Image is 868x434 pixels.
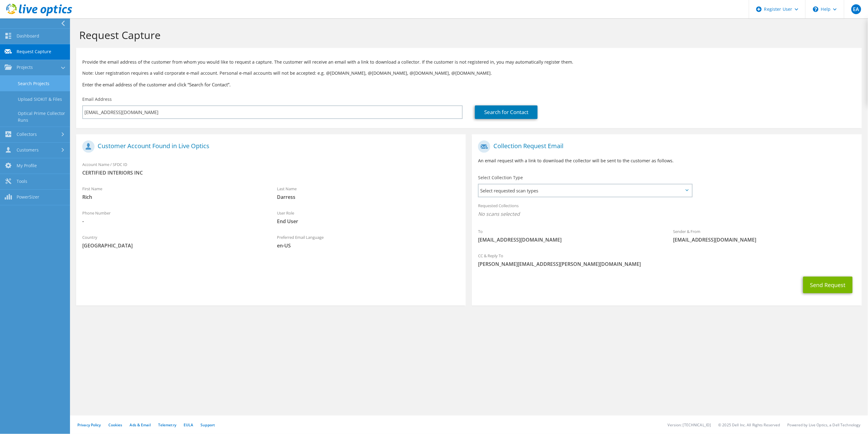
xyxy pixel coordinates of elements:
h1: Collection Request Email [478,140,852,153]
button: Send Request [803,277,853,293]
div: Preferred Email Language [271,231,466,252]
span: [GEOGRAPHIC_DATA] [82,242,265,249]
li: Version: [TECHNICAL_ID] [668,422,711,428]
a: Support [200,422,215,428]
a: Ads & Email [130,422,151,428]
label: Select Collection Type [478,175,523,181]
p: Note: User registration requires a valid corporate e-mail account. Personal e-mail accounts will ... [82,70,856,77]
a: Search for Contact [475,105,538,119]
li: Powered by Live Optics, a Dell Technology [788,422,861,428]
div: Last Name [271,182,466,203]
div: Account Name / SFDC ID [76,158,466,179]
span: No scans selected [478,211,855,217]
svg: \n [813,6,819,12]
span: Rich [82,194,265,200]
label: Email Address [82,96,112,102]
div: First Name [76,182,271,203]
div: To [472,225,667,246]
span: Darress [277,194,460,200]
div: User Role [271,207,466,228]
a: EULA [184,422,193,428]
div: CC & Reply To [472,249,862,270]
div: Requested Collections [472,199,862,222]
span: [PERSON_NAME][EMAIL_ADDRESS][PERSON_NAME][DOMAIN_NAME] [478,261,855,267]
p: An email request with a link to download the collector will be sent to the customer as follows. [478,157,855,164]
span: [EMAIL_ADDRESS][DOMAIN_NAME] [673,236,856,243]
span: EA [851,4,861,14]
div: Country [76,231,271,252]
li: © 2025 Dell Inc. All Rights Reserved [718,422,780,428]
div: Phone Number [76,207,271,228]
h3: Enter the email address of the customer and click “Search for Contact”. [82,81,856,88]
h1: Customer Account Found in Live Optics [82,140,457,153]
span: CERTIFIED INTERIORS INC [82,169,460,176]
span: - [82,218,265,225]
span: Select requested scan types [479,184,691,197]
span: [EMAIL_ADDRESS][DOMAIN_NAME] [478,236,661,243]
a: Privacy Policy [77,422,101,428]
a: Cookies [108,422,123,428]
span: en-US [277,242,460,249]
p: Provide the email address of the customer from whom you would like to request a capture. The cust... [82,59,856,65]
a: Telemetry [158,422,176,428]
div: Sender & From [667,225,862,246]
span: End User [277,218,460,225]
h1: Request Capture [79,29,856,41]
